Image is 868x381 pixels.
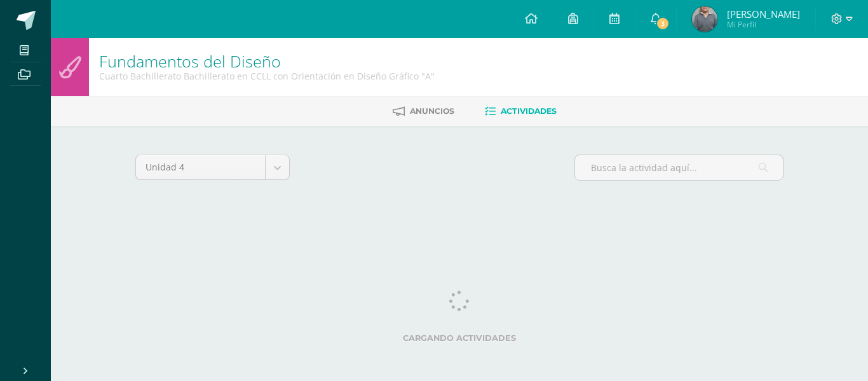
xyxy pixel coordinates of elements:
a: Fundamentos del Diseño [99,50,281,72]
a: Unidad 4 [136,155,289,179]
span: Anuncios [410,106,454,116]
span: [PERSON_NAME] [727,8,800,20]
span: 3 [656,17,670,31]
label: Cargando actividades [135,333,783,343]
a: Actividades [485,101,557,121]
a: Anuncios [393,101,454,121]
img: 1b81ffb1054cee16f8981d9b3bc82726.png [692,6,717,32]
input: Busca la actividad aquí... [575,155,783,180]
h1: Fundamentos del Diseño [99,52,435,70]
span: Mi Perfil [727,19,800,30]
span: Actividades [501,106,557,116]
div: Cuarto Bachillerato Bachillerato en CCLL con Orientación en Diseño Gráfico 'A' [99,70,435,82]
span: Unidad 4 [146,155,255,179]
